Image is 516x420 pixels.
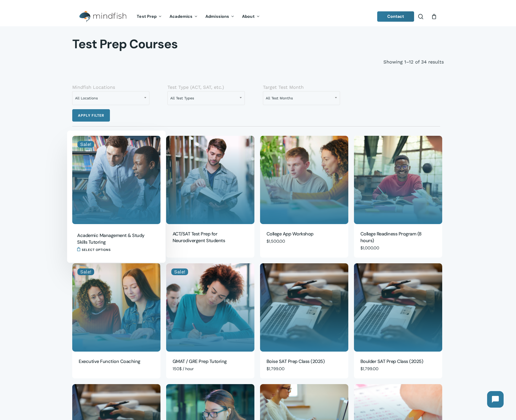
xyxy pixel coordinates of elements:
[360,366,378,371] bdi: 1,799.00
[267,231,342,238] a: College App Workshop
[72,109,110,122] button: Apply filter
[482,386,509,413] iframe: Chatbot
[72,136,160,224] a: Academic Management & Study Skills Tutoring
[267,366,285,371] bdi: 1,799.00
[354,136,442,224] img: College Readiness
[263,85,304,90] label: Target Test Month
[267,358,342,365] a: Boise SAT Prep Class (2025)
[267,239,269,244] span: $
[260,263,348,352] img: Online SAT Prep 14
[173,231,248,244] a: ACT/SAT Test Prep for Neurodivergent Students
[205,14,229,19] span: Admissions
[167,85,224,90] label: Test Type (ACT, SAT, etc.)
[383,57,444,67] p: Showing 1–12 of 34 results
[79,358,154,365] a: Executive Function Coaching
[77,232,152,246] a: Academic Management & Study Skills Tutoring
[360,245,363,251] span: $
[260,136,348,224] a: College App Workshop
[263,93,340,104] span: All Test Months
[354,263,442,352] img: Online SAT Prep 14
[354,136,442,224] a: College Readiness Program (8 hours)
[166,263,254,352] a: GMAT / GRE Prep Tutoring
[360,366,363,371] span: $
[260,263,348,352] a: Boise SAT Prep Class (2025)
[166,14,201,19] a: Academics
[354,263,442,352] a: Boulder SAT Prep Class (2025)
[77,141,94,148] span: Sale!
[137,14,157,19] span: Test Prep
[377,11,414,22] a: Contact
[238,14,264,19] a: About
[267,239,285,244] bdi: 1,500.00
[260,136,348,224] img: College Essay Bootcamp
[72,136,160,224] img: Teacher working with male teenage pupil at computer
[168,93,244,104] span: All Test Types
[360,231,436,244] a: College Readiness Program (8 hours)
[431,14,437,19] a: Cart
[72,37,444,52] h1: Test Prep Courses
[72,7,444,26] header: Main Menu
[201,14,238,19] a: Admissions
[77,247,111,251] a: Add to cart: “Academic Management & Study Skills Tutoring”
[170,14,192,19] span: Academics
[173,358,248,365] a: GMAT / GRE Prep Tutoring
[166,136,254,224] a: ACT/SAT Test Prep for Neurodivergent Students
[360,245,379,251] bdi: 1,000.00
[166,263,254,352] img: GMAT GRE 1
[72,93,149,104] span: All Locations
[72,85,115,90] label: Mindfish Locations
[263,91,340,105] span: All Test Months
[166,136,254,224] img: Neurodivergent
[72,263,160,352] a: Executive Function Coaching
[387,14,404,19] span: Contact
[82,247,111,253] span: Select options
[173,366,194,371] span: 150$ / hour
[267,366,269,371] span: $
[360,358,436,365] a: Boulder SAT Prep Class (2025)
[133,7,263,26] nav: Main Menu
[77,268,94,275] span: Sale!
[167,91,245,105] span: All Test Types
[133,14,166,19] a: Test Prep
[72,263,160,352] img: Executive Function Coaching 1
[171,268,188,275] span: Sale!
[242,14,255,19] span: About
[72,91,149,105] span: All Locations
